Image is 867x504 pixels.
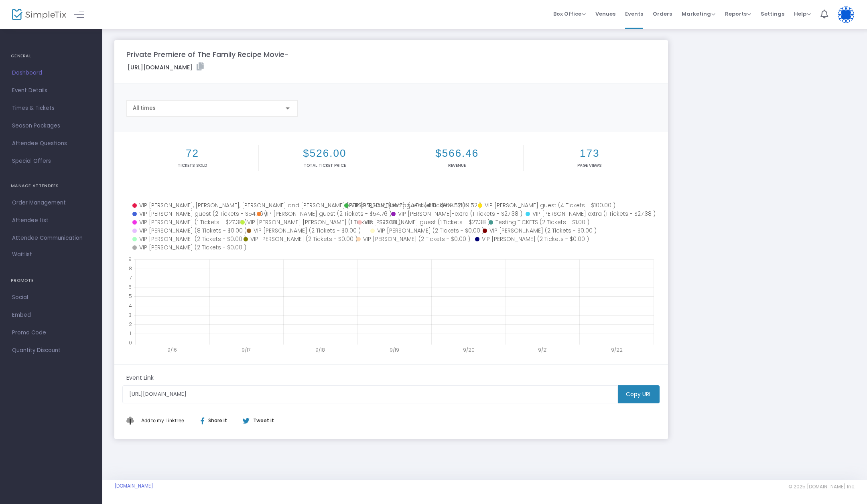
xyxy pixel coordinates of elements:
span: Order Management [12,198,90,208]
text: 6 [128,283,132,290]
text: 7 [129,274,132,281]
span: © 2025 [DOMAIN_NAME] Inc. [788,484,855,490]
span: Marketing [682,10,715,18]
span: Quantity Discount [12,345,90,356]
p: Tickets sold [128,162,257,168]
span: All times [133,105,156,111]
p: Revenue [393,162,522,168]
span: Promo Code [12,328,90,338]
h4: PROMOTE [11,273,91,289]
span: Add to my Linktree [141,417,184,423]
span: Attendee List [12,215,90,226]
text: 9/19 [390,346,399,353]
a: [DOMAIN_NAME] [114,483,153,489]
text: 9/22 [611,346,623,353]
p: Total Ticket Price [260,162,389,168]
text: 9 [128,256,132,263]
text: 9/21 [538,346,548,353]
button: Add This to My Linktree [139,411,186,430]
text: 8 [129,265,132,272]
text: 0 [129,339,132,346]
text: 9/18 [315,346,325,353]
m-panel-title: Private Premiere of The Family Recipe Movie- [126,49,289,60]
span: Box Office [553,10,586,18]
m-panel-subtitle: Event Link [126,374,154,382]
span: Season Packages [12,121,90,131]
span: Events [625,4,643,24]
span: Special Offers [12,156,90,166]
text: 4 [129,302,132,309]
h4: GENERAL [11,48,91,64]
text: 9/16 [167,346,177,353]
label: [URL][DOMAIN_NAME] [128,63,204,72]
m-button: Copy URL [618,385,660,403]
h2: $566.46 [393,147,522,160]
span: Event Details [12,85,90,96]
span: Attendee Questions [12,138,90,149]
span: Waitlist [12,251,32,259]
span: Venues [595,4,615,24]
text: 1 [130,330,131,336]
text: 5 [129,293,132,300]
span: Social [12,292,90,303]
text: 3 [129,311,132,318]
span: Orders [653,4,672,24]
h4: MANAGE ATTENDEES [11,178,91,194]
span: Reports [725,10,751,18]
span: Embed [12,310,90,320]
div: Share it [193,417,242,424]
span: Help [794,10,811,18]
span: Settings [761,4,784,24]
h2: 72 [128,147,257,160]
text: 9/20 [463,346,475,353]
text: 9/17 [242,346,250,353]
img: linktree [126,417,139,424]
span: Attendee Communication [12,233,90,243]
h2: $526.00 [260,147,389,160]
p: Page Views [525,162,654,168]
span: Dashboard [12,68,90,78]
h2: 173 [525,147,654,160]
div: Tweet it [235,417,278,424]
span: Times & Tickets [12,103,90,113]
text: 2 [129,320,132,327]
